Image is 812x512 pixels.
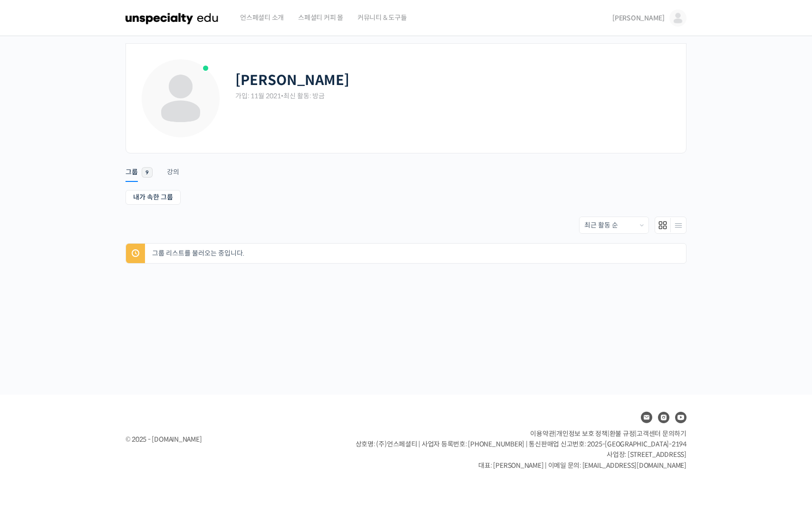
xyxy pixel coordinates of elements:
[126,190,686,207] nav: Sub Menu
[235,72,349,89] h2: [PERSON_NAME]
[612,14,665,22] span: [PERSON_NAME]
[126,168,138,182] div: 그룹
[167,168,179,182] div: 강의
[126,156,686,180] nav: Primary menu
[150,244,686,263] p: 그룹 리스트를 불러오는 중입니다.
[637,429,686,438] span: 고객센터 문의하기
[235,92,672,101] div: 가입: 11월 2021 최신 활동: 방금
[126,433,332,446] div: © 2025 - [DOMAIN_NAME]
[126,190,181,205] a: 내가 속한 그룹
[356,428,686,471] p: | | | 상호명: (주)언스페셜티 | 사업자 등록번호: [PHONE_NUMBER] | 통신판매업 신고번호: 2025-[GEOGRAPHIC_DATA]-2194 사업장: [ST...
[556,429,608,438] a: 개인정보 보호 정책
[609,429,635,438] a: 환불 규정
[142,167,153,178] span: 9
[140,58,221,139] img: Profile photo of 김디노
[281,92,283,100] span: •
[126,156,153,180] a: 그룹 9
[167,156,179,180] a: 강의
[530,429,554,438] a: 이용약관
